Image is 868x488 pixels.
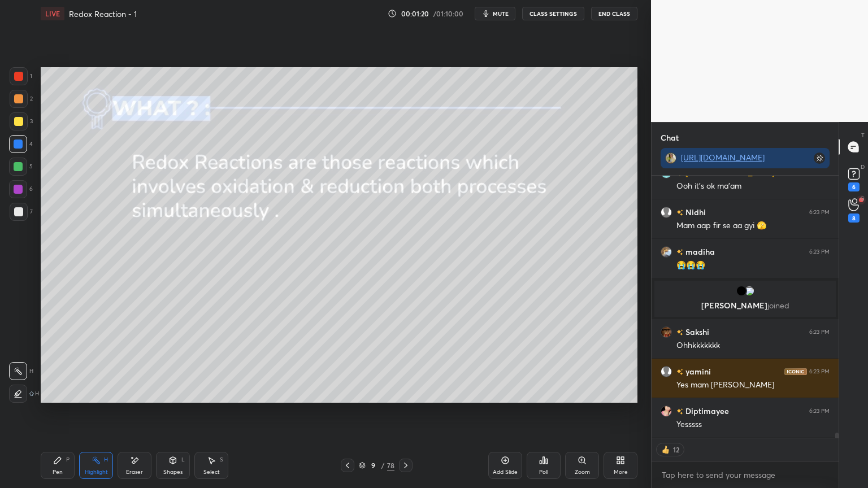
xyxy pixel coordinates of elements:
div: Pen [53,469,63,475]
img: thumbs_up.png [660,444,671,455]
div: H [104,457,108,463]
img: 0c25358faa444f47a940a9fe7281fa8d.jpg [661,246,672,258]
button: CLASS SETTINGS [522,7,584,20]
div: 6 [848,182,860,191]
div: 6:23 PM [809,209,830,216]
img: no-rating-badge.077c3623.svg [676,210,683,216]
img: iconic-dark.1390631f.png [784,368,807,375]
h6: madiha [683,246,715,258]
div: 5 [9,158,33,176]
div: Highlight [85,469,108,475]
span: joined [767,300,789,311]
img: 53f69f8dbcfd4a73ba3296596d179052.jpg [736,285,747,297]
img: 3 [744,285,755,297]
div: 9 [368,462,379,469]
div: Ohhkkkkkkk [676,340,830,351]
div: 1 [10,67,32,85]
div: 6:23 PM [809,249,830,255]
p: H [35,391,39,396]
div: / [381,462,385,469]
div: 12 [671,445,680,454]
p: Chat [652,123,688,152]
img: 0040b515e1e14902b0eb2da882ca1250.jpg [661,406,672,417]
div: 3 [10,112,33,130]
h4: Redox Reaction - 1 [69,8,137,19]
p: G [860,194,865,203]
div: L [181,457,185,463]
img: default.png [661,366,672,377]
p: D [861,163,865,171]
p: T [861,131,865,140]
div: Yes mam [PERSON_NAME] [676,380,830,391]
p: H [29,368,33,374]
div: More [614,469,628,475]
img: no-rating-badge.077c3623.svg [676,249,683,255]
div: Select [203,469,220,475]
h6: Nidhi [683,206,706,218]
h6: Diptimayee [683,405,729,417]
div: 4 [9,135,33,153]
div: Eraser [126,469,143,475]
img: no-rating-badge.077c3623.svg [676,408,683,415]
img: b41c7e87cd84428c80b38b7c8c47b8b0.jpg [665,152,676,164]
div: LIVE [41,7,64,20]
div: S [220,457,223,463]
img: shiftIcon.72a6c929.svg [29,391,34,396]
button: mute [475,7,515,20]
div: Ooh it's ok ma'am [676,181,830,192]
div: Add Slide [493,469,518,475]
div: grid [652,176,839,438]
div: 2 [10,90,33,108]
img: no-rating-badge.077c3623.svg [676,369,683,375]
span: mute [493,10,509,18]
div: Yesssss [676,419,830,430]
button: End Class [591,7,637,20]
div: Shapes [163,469,183,475]
div: 78 [387,460,394,470]
h6: yamini [683,365,711,377]
img: 740e2873483247cd857d4120ff147862.jpg [661,326,672,338]
img: no-rating-badge.077c3623.svg [676,329,683,335]
div: 😭😭😭 [676,260,830,271]
div: 6:23 PM [809,368,830,375]
img: default.png [661,207,672,218]
div: 6:23 PM [809,329,830,335]
div: Zoom [575,469,590,475]
div: Poll [539,469,548,475]
div: 6:23 PM [809,408,830,415]
a: [URL][DOMAIN_NAME] [681,152,765,163]
div: 7 [10,203,33,221]
div: P [66,457,70,463]
h6: Sakshi [683,326,709,338]
div: Mam aap fir se aa gyi 🫣 [676,220,830,232]
div: 8 [848,213,860,223]
p: [PERSON_NAME] [661,301,829,310]
div: 6 [9,180,33,198]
